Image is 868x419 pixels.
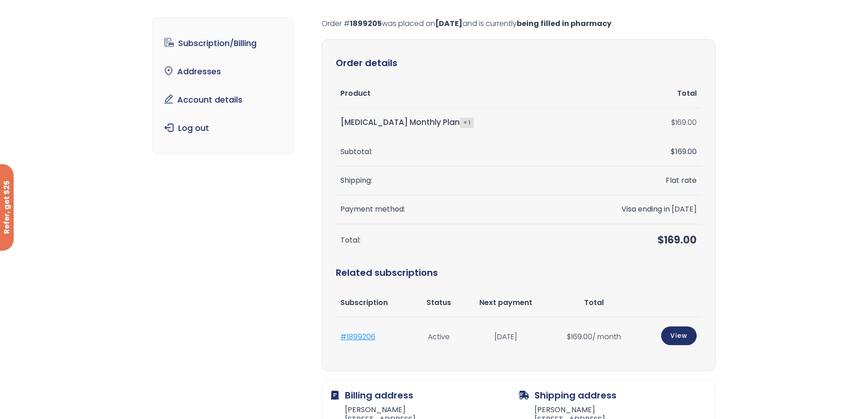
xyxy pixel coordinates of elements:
[340,297,388,308] span: Subscription
[160,119,286,138] a: Log out
[350,18,382,29] mark: 1899205
[519,390,706,401] h2: Shipping address
[160,90,286,109] a: Account details
[336,224,565,257] th: Total:
[331,390,519,401] h2: Billing address
[336,195,565,224] th: Payment method:
[336,166,565,195] th: Shipping:
[671,146,675,157] span: $
[435,18,462,29] mark: [DATE]
[340,331,375,342] a: #1899206
[671,117,697,128] bdi: 169.00
[426,297,451,308] span: Status
[584,297,604,308] span: Total
[460,118,474,128] strong: × 1
[550,317,638,357] td: / month
[517,18,611,29] mark: being filled in pharmacy
[567,331,571,342] span: $
[336,257,701,289] h2: Related subscriptions
[160,62,286,81] a: Addresses
[657,233,697,247] span: 169.00
[336,53,701,72] h2: Order details
[322,17,715,30] p: Order # was placed on and is currently .
[336,108,565,137] td: [MEDICAL_DATA] Monthly Plan
[565,166,701,195] td: Flat rate
[565,195,701,224] td: Visa ending in [DATE]
[565,79,701,108] th: Total
[671,117,675,128] span: $
[567,331,592,342] span: 169.00
[671,146,697,157] span: 169.00
[160,34,286,53] a: Subscription/Billing
[479,297,532,308] span: Next payment
[661,326,697,345] a: View
[462,317,550,357] td: [DATE]
[153,17,293,154] nav: Account pages
[657,233,664,247] span: $
[336,138,565,166] th: Subtotal:
[415,317,462,357] td: Active
[336,79,565,108] th: Product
